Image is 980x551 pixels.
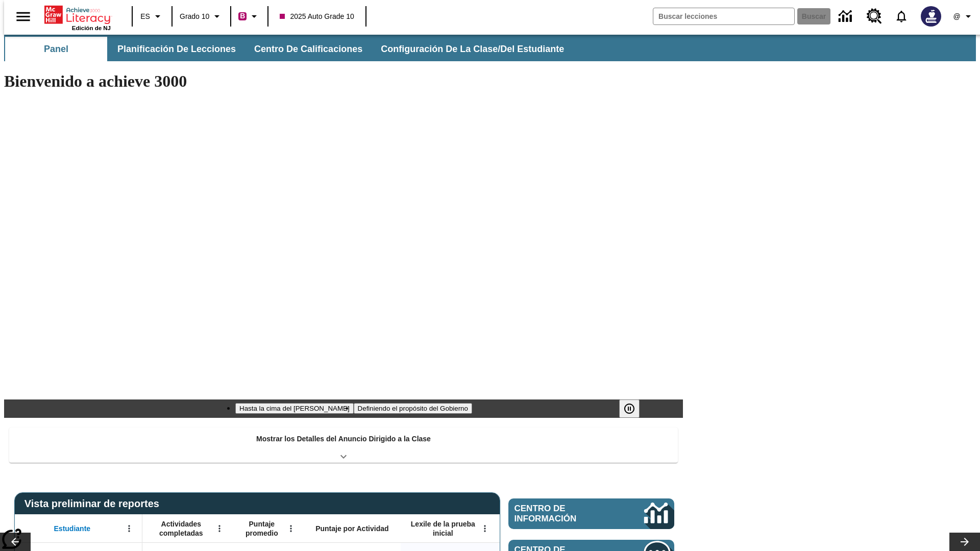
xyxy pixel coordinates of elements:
[54,524,91,533] span: Estudiante
[619,399,650,418] div: Pausar
[653,8,794,24] input: Buscar campo
[8,2,38,32] button: Abrir el menú lateral
[9,428,678,463] div: Mostrar los Detalles del Anuncio Dirigido a la Clase
[947,7,980,26] button: Perfil/Configuración
[109,37,244,61] button: Planificación de lecciones
[140,11,150,22] span: ES
[4,35,976,61] div: Subbarra de navegación
[180,11,209,22] span: Grado 10
[256,434,431,444] p: Mostrar los Detalles del Anuncio Dirigido a la Clase
[72,25,111,31] span: Edición de NJ
[921,6,941,27] img: Avatar
[315,524,388,533] span: Puntaje por Actividad
[4,37,573,61] div: Subbarra de navegación
[888,3,915,30] a: Notificaciones
[237,519,286,538] span: Puntaje promedio
[280,11,354,22] span: 2025 Auto Grade 10
[246,37,371,61] button: Centro de calificaciones
[121,521,137,536] button: Abrir menú
[953,11,960,22] span: @
[240,10,245,22] span: B
[44,5,111,25] a: Portada
[283,521,299,536] button: Abrir menú
[619,399,640,418] button: Pausar
[148,519,215,538] span: Actividades completadas
[235,403,354,414] button: Diapositiva 1 Hasta la cima del monte Tai
[861,3,888,30] a: Centro de recursos, Se abrirá en una pestaña nueva.
[234,7,264,26] button: Boost El color de la clase es rojo violeta. Cambiar el color de la clase.
[5,37,107,61] button: Panel
[373,37,572,61] button: Configuración de la clase/del estudiante
[832,3,861,31] a: Centro de información
[24,498,164,510] span: Vista preliminar de reportes
[212,521,227,536] button: Abrir menú
[406,519,480,538] span: Lexile de la prueba inicial
[949,533,980,551] button: Carrusel de lecciones, seguir
[915,3,947,30] button: Escoja un nuevo avatar
[136,7,168,26] button: Lenguaje: ES, Selecciona un idioma
[44,4,111,31] div: Portada
[176,7,227,26] button: Grado: Grado 10, Elige un grado
[354,403,472,414] button: Diapositiva 2 Definiendo el propósito del Gobierno
[477,521,493,536] button: Abrir menú
[514,504,610,524] span: Centro de información
[4,72,683,91] h1: Bienvenido a achieve 3000
[508,498,674,529] a: Centro de información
